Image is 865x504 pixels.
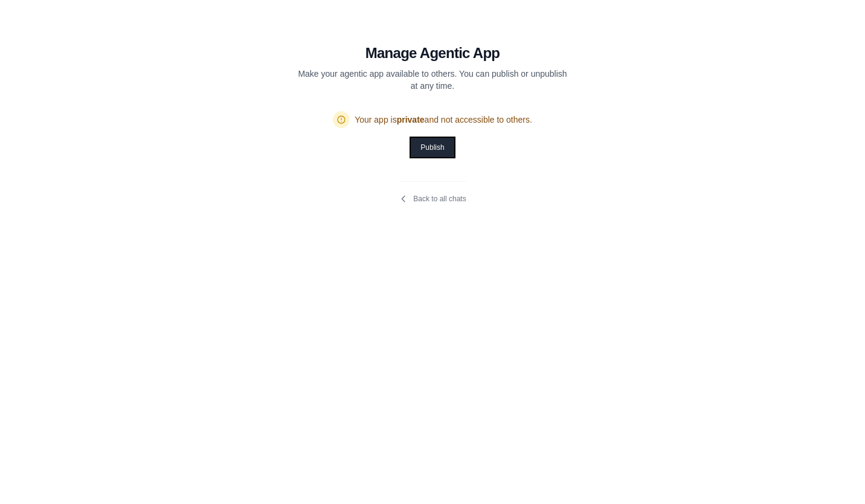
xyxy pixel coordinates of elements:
p: Make your agentic app available to others. You can publish or unpublish at any time. [297,68,568,92]
h1: Manage Agentic App [365,44,500,63]
span: Your app is and not accessible to others. [355,114,532,126]
span: private [397,115,425,124]
button: Publish [411,138,454,157]
a: Back to all chats [399,194,466,204]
